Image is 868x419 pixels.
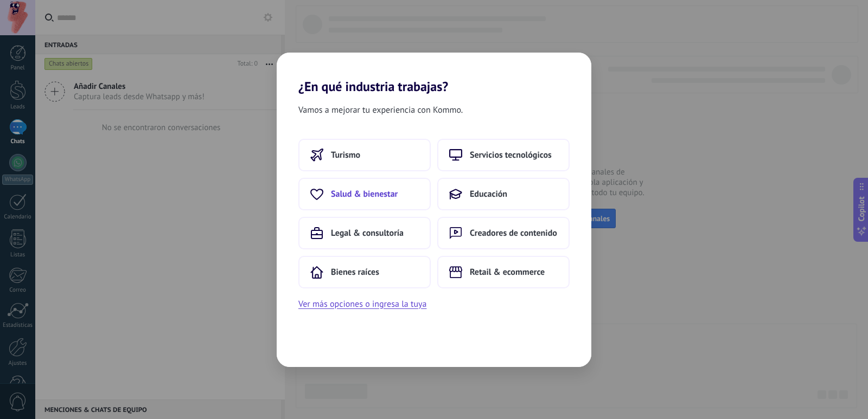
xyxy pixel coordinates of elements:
button: Legal & consultoría [298,217,431,249]
button: Ver más opciones o ingresa la tuya [298,297,426,311]
h2: ¿En qué industria trabajas? [277,53,591,94]
span: Salud & bienestar [331,189,398,199]
span: Turismo [331,150,360,160]
button: Creadores de contenido [437,217,570,249]
button: Educación [437,178,570,210]
span: Creadores de contenido [470,228,557,238]
button: Retail & ecommerce [437,256,570,288]
span: Servicios tecnológicos [470,150,552,160]
button: Turismo [298,139,431,171]
button: Bienes raíces [298,256,431,288]
button: Salud & bienestar [298,178,431,210]
span: Vamos a mejorar tu experiencia con Kommo. [298,103,463,117]
span: Retail & ecommerce [470,267,545,278]
button: Servicios tecnológicos [437,139,570,171]
span: Bienes raíces [331,267,379,278]
span: Legal & consultoría [331,228,404,238]
span: Educación [470,189,507,199]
